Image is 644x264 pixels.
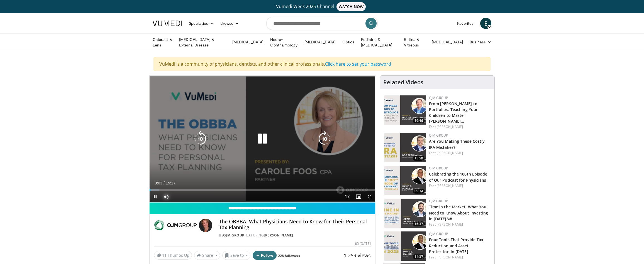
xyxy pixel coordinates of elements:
img: VuMedi Logo [153,21,182,26]
span: / [164,181,165,185]
div: [DATE] [355,241,370,246]
a: [PERSON_NAME] [436,255,463,260]
a: Business [466,36,495,48]
span: 19:46 [413,118,425,123]
a: 15:37 [384,199,426,228]
a: Favorites [454,18,477,29]
a: OJM Group [429,231,448,236]
a: E [480,18,491,29]
a: [PERSON_NAME] [436,222,463,227]
a: Specialties [186,18,217,29]
input: Search topics, interventions [266,17,378,30]
video-js: Video Player [150,76,375,203]
div: Feat. [429,255,490,260]
a: 19:46 [384,95,426,125]
a: Browse [217,18,243,29]
a: [PERSON_NAME] [264,233,293,238]
a: Celebrating the 100th Episode of Our Podcast for Physicians [429,171,487,182]
a: OJM Group [429,95,448,100]
span: 15:50 [413,156,425,161]
a: [MEDICAL_DATA] [428,36,466,48]
button: Mute [161,191,172,202]
span: 09:34 [413,189,425,194]
div: Feat. [429,183,490,188]
a: [PERSON_NAME] [436,124,463,129]
img: cfc453be-3f74-41d3-a301-0743b7c46f05.150x105_q85_crop-smart_upscale.jpg [384,199,426,228]
a: Four Tools That Provide Tax Reduction and Asset Protection in [DATE] [429,237,484,254]
img: OJM Group [154,219,197,232]
span: 1,259 views [344,252,371,259]
span: 0:03 [155,181,162,185]
a: Time in the Market: What You Need to Know About Investing in [DATE]&#… [429,204,488,221]
a: 15:50 [384,133,426,162]
button: Playback Rate [342,191,353,202]
button: Enable picture-in-picture mode [353,191,364,202]
a: OJM Group [429,166,448,171]
button: Follow [253,251,277,260]
img: 6704c0a6-4d74-4e2e-aaba-7698dfbc586a.150x105_q85_crop-smart_upscale.jpg [384,231,426,261]
a: 14:37 [384,231,426,261]
a: 228 followers [278,253,300,258]
a: Click here to set your password [325,61,391,67]
div: Feat. [429,150,490,156]
a: 11 Thumbs Up [154,251,192,260]
span: 11 [162,253,167,258]
button: Pause [150,191,161,202]
img: 282c92bf-9480-4465-9a17-aeac8df0c943.150x105_q85_crop-smart_upscale.jpg [384,95,426,125]
div: Progress Bar [150,189,375,191]
a: Vumedi Week 2025 ChannelWATCH NOW [153,2,491,11]
span: 15:37 [413,221,425,226]
img: Avatar [199,219,212,232]
a: OJM Group [223,233,245,238]
a: OJM Group [429,133,448,138]
a: Pediatric & [MEDICAL_DATA] [358,37,401,48]
a: [MEDICAL_DATA] [229,36,267,48]
a: Cataract & Lens [149,37,176,48]
button: Fullscreen [364,191,375,202]
a: OJM Group [429,199,448,203]
a: Optics [339,36,358,48]
div: By FEATURING [219,233,370,238]
div: VuMedi is a community of physicians, dentists, and other clinical professionals. [153,57,491,71]
div: Feat. [429,222,490,227]
span: 15:17 [166,181,175,185]
button: Share [194,251,220,260]
a: [PERSON_NAME] [436,183,463,188]
h4: Related Videos [383,79,423,86]
div: Feat. [429,124,490,129]
a: 09:34 [384,166,426,195]
a: Retina & Vitreous [401,37,428,48]
a: [MEDICAL_DATA] & External Disease [176,37,229,48]
span: WATCH NOW [336,2,366,11]
a: Are You Making These Costly IRA Mistakes? [429,139,485,150]
a: From [PERSON_NAME] to Portfolios: Teaching Your Children to Master [PERSON_NAME]… [429,101,478,124]
img: 7438bed5-bde3-4519-9543-24a8eadaa1c2.150x105_q85_crop-smart_upscale.jpg [384,166,426,195]
h4: The OBBBA: What Physicians Need to Know for Their Personal Tax Planning [219,219,370,231]
img: 4b415aee-9520-4d6f-a1e1-8e5e22de4108.150x105_q85_crop-smart_upscale.jpg [384,133,426,162]
a: [MEDICAL_DATA] [301,36,339,48]
button: Save to [222,251,251,260]
a: Neuro-Ophthalmology [267,37,301,48]
a: [PERSON_NAME] [436,150,463,155]
span: 14:37 [413,254,425,259]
